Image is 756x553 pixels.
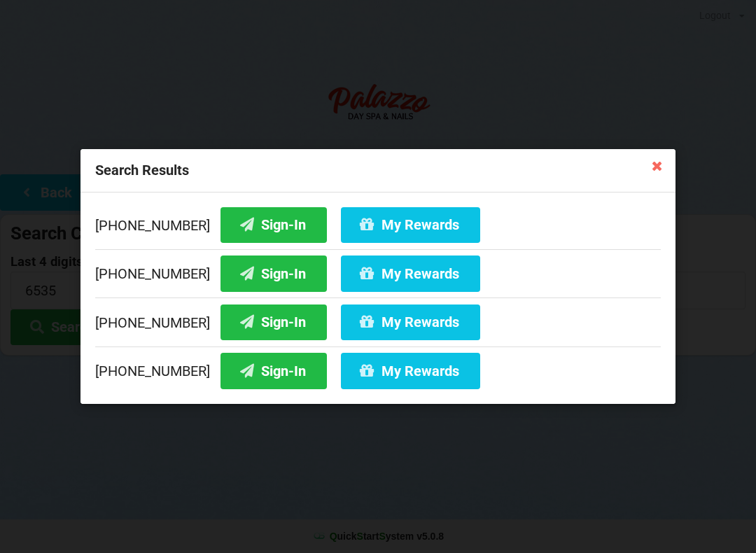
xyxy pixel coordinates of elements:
[95,346,661,389] div: [PHONE_NUMBER]
[341,353,480,388] button: My Rewards
[220,353,327,388] button: Sign-In
[220,304,327,340] button: Sign-In
[341,304,480,340] button: My Rewards
[95,297,661,346] div: [PHONE_NUMBER]
[220,255,327,291] button: Sign-In
[80,149,675,192] div: Search Results
[220,207,327,243] button: Sign-In
[341,255,480,291] button: My Rewards
[95,249,661,298] div: [PHONE_NUMBER]
[341,207,480,243] button: My Rewards
[95,207,661,249] div: [PHONE_NUMBER]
